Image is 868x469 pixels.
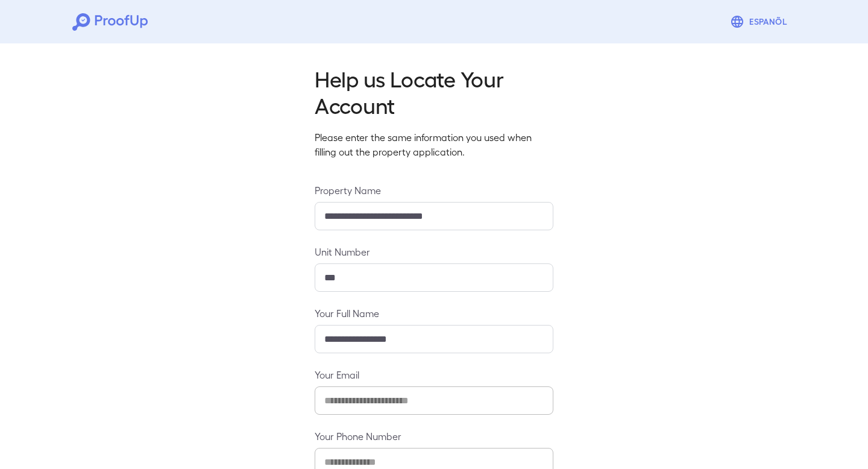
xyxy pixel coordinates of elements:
[315,306,553,320] label: Your Full Name
[315,65,553,118] h2: Help us Locate Your Account
[315,183,553,197] label: Property Name
[315,429,553,443] label: Your Phone Number
[315,245,553,259] label: Unit Number
[725,10,796,34] button: Espanõl
[315,130,553,159] p: Please enter the same information you used when filling out the property application.
[315,368,553,382] label: Your Email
